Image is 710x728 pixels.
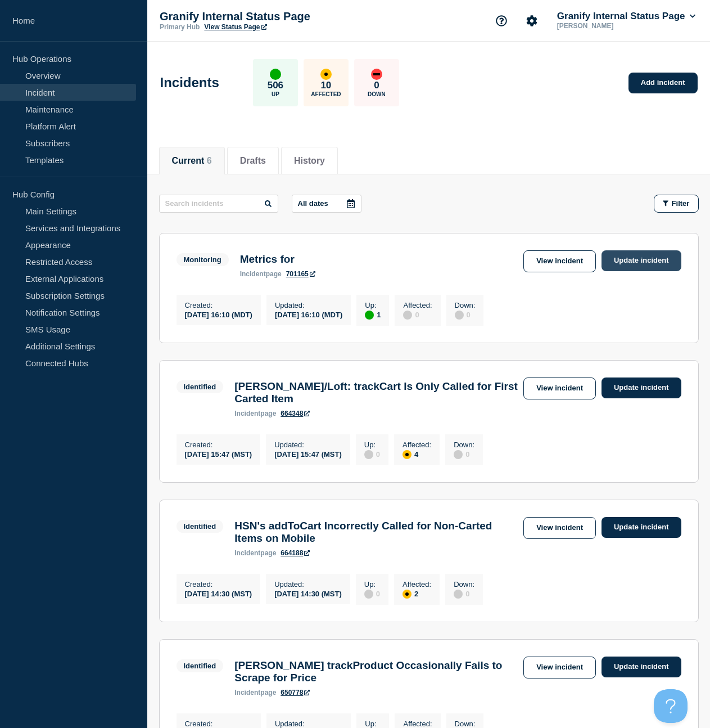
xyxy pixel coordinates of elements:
[520,9,544,33] button: Account settings
[177,520,224,533] span: Identified
[371,69,382,80] div: down
[364,590,373,599] div: disabled
[172,156,212,166] button: Current 6
[454,441,474,449] p: Down :
[602,250,681,271] a: Update incident
[160,10,385,23] p: Granify Internal Status Page
[270,69,281,80] div: up
[403,590,411,599] div: affected
[240,270,282,278] p: page
[275,301,342,309] p: Updated :
[654,689,688,723] iframe: Help Scout Beacon - Open
[286,270,315,278] a: 701165
[177,659,224,672] span: Identified
[365,311,374,320] div: up
[602,657,681,677] a: Update incident
[403,588,431,599] div: 2
[185,720,252,728] p: Created :
[320,80,331,91] p: 10
[454,450,463,459] div: disabled
[364,449,380,459] div: 0
[234,520,518,545] h3: HSN's addToCart Incorrectly Called for Non-Carted Items on Mobile
[403,720,432,728] p: Affected :
[602,378,681,398] a: Update incident
[159,195,278,213] input: Search incidents
[672,199,690,208] span: Filter
[454,580,474,588] p: Down :
[160,75,219,91] h1: Incidents
[368,91,386,97] p: Down
[234,689,276,696] p: page
[454,449,474,459] div: 0
[555,22,672,30] p: [PERSON_NAME]
[234,549,276,557] p: page
[281,410,310,417] a: 664348
[185,449,252,459] div: [DATE] 15:47 (MST)
[455,311,464,320] div: disabled
[654,195,699,213] button: Filter
[234,410,260,417] span: incident
[364,580,380,588] p: Up :
[185,588,252,598] div: [DATE] 14:30 (MST)
[455,720,476,728] p: Down :
[555,11,698,22] button: Granify Internal Status Page
[207,156,212,165] span: 6
[294,156,325,166] button: History
[240,253,315,266] h3: Metrics for
[275,309,342,319] div: [DATE] 16:10 (MDT)
[365,309,381,320] div: 1
[177,380,224,393] span: Identified
[364,450,373,459] div: disabled
[272,91,279,97] p: Up
[240,270,266,278] span: incident
[365,720,381,728] p: Up :
[403,311,412,320] div: disabled
[523,657,596,678] a: View incident
[275,720,342,728] p: Updated :
[234,659,518,684] h3: [PERSON_NAME] trackProduct Occasionally Fails to Scrape for Price
[292,195,361,213] button: All dates
[454,590,463,599] div: disabled
[274,449,342,459] div: [DATE] 15:47 (MST)
[204,23,266,31] a: View Status Page
[234,410,276,417] p: page
[281,549,310,557] a: 664188
[185,309,252,319] div: [DATE] 16:10 (MDT)
[403,309,432,320] div: 0
[177,253,229,266] span: Monitoring
[274,580,342,588] p: Updated :
[234,549,260,557] span: incident
[185,441,252,449] p: Created :
[311,91,341,97] p: Affected
[454,588,474,599] div: 0
[298,199,328,208] p: All dates
[320,69,332,80] div: affected
[403,450,411,459] div: affected
[274,588,342,598] div: [DATE] 14:30 (MST)
[403,441,431,449] p: Affected :
[523,517,596,539] a: View incident
[234,689,260,696] span: incident
[403,301,432,309] p: Affected :
[185,301,252,309] p: Created :
[455,309,476,320] div: 0
[268,80,283,91] p: 506
[523,378,596,399] a: View incident
[602,517,681,538] a: Update incident
[281,689,310,696] a: 650778
[374,80,379,91] p: 0
[240,156,266,166] button: Drafts
[274,441,342,449] p: Updated :
[185,580,252,588] p: Created :
[628,73,698,93] a: Add incident
[160,23,200,31] p: Primary Hub
[455,301,476,309] p: Down :
[403,580,431,588] p: Affected :
[403,449,431,459] div: 4
[523,250,596,272] a: View incident
[365,301,381,309] p: Up :
[490,9,513,33] button: Support
[234,380,518,405] h3: [PERSON_NAME]/Loft: trackCart Is Only Called for First Carted Item
[364,441,380,449] p: Up :
[364,588,380,599] div: 0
